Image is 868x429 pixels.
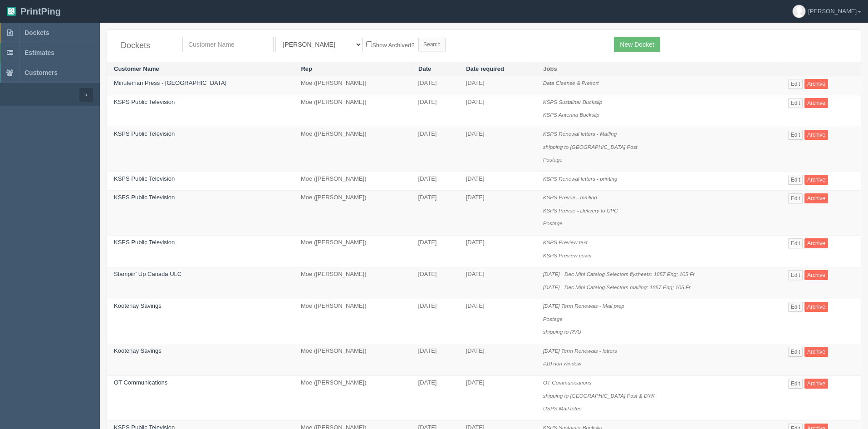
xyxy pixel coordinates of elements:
a: KSPS Public Television [114,239,175,246]
th: Jobs [536,62,781,76]
a: Edit [788,270,803,280]
td: [DATE] [412,95,459,127]
i: Postage [543,316,563,322]
img: avatar_default-7531ab5dedf162e01f1e0bb0964e6a185e93c5c22dfe317fb01d7f8cd2b1632c.jpg [793,5,805,18]
i: [DATE] - Dec Mini Catalog Selectors mailing: 1857 Eng; 105 Fr [543,284,691,290]
a: Archive [804,193,828,203]
td: [DATE] [459,376,536,421]
i: Postage [543,220,563,226]
td: [DATE] [459,191,536,236]
a: Stampin' Up Canada ULC [114,271,181,277]
td: [DATE] [412,376,459,421]
a: Edit [788,379,803,389]
a: Edit [788,98,803,108]
td: Moe ([PERSON_NAME]) [294,76,412,95]
a: Archive [804,270,828,280]
td: [DATE] [459,299,536,344]
span: Estimates [25,49,54,56]
h4: Dockets [121,41,169,50]
i: #10 non window [543,360,581,366]
td: Moe ([PERSON_NAME]) [294,299,412,344]
a: Archive [804,130,828,140]
a: Minuteman Press - [GEOGRAPHIC_DATA] [114,79,226,86]
i: KSPS Preview text [543,239,588,245]
i: USPS Mail totes [543,405,582,411]
i: shipping to RVU [543,329,581,335]
td: Moe ([PERSON_NAME]) [294,172,412,191]
td: [DATE] [459,344,536,375]
span: Dockets [25,29,49,36]
td: Moe ([PERSON_NAME]) [294,344,412,375]
a: Archive [804,302,828,312]
td: [DATE] [412,235,459,267]
i: shipping to [GEOGRAPHIC_DATA] Post & DYK [543,393,655,399]
a: OT Communications [114,379,167,386]
a: Archive [804,79,828,89]
i: Postage [543,157,563,163]
i: KSPS Preview cover [543,252,592,258]
i: KSPS Prevue - mailing [543,194,597,200]
i: KSPS Renewal letters - printing [543,176,618,182]
td: [DATE] [412,76,459,95]
td: [DATE] [412,267,459,299]
td: Moe ([PERSON_NAME]) [294,127,412,172]
input: Show Archived? [366,41,372,47]
td: Moe ([PERSON_NAME]) [294,267,412,299]
img: logo-3e63b451c926e2ac314895c53de4908e5d424f24456219fb08d385ab2e579770.png [7,7,16,16]
td: [DATE] [412,299,459,344]
a: Date required [466,65,504,72]
td: [DATE] [459,235,536,267]
a: Edit [788,347,803,357]
i: OT Communications [543,380,592,385]
a: KSPS Public Television [114,175,175,182]
input: Customer Name [182,37,274,52]
i: KSPS Prevue - Delivery to CPC [543,207,618,213]
a: Archive [804,175,828,185]
td: [DATE] [459,95,536,127]
a: Edit [788,130,803,140]
td: [DATE] [412,172,459,191]
label: Show Archived? [366,39,414,50]
i: Data Cleanse & Presort [543,80,599,86]
i: [DATE] - Dec Mini Catalog Selectors flysheets: 1857 Eng; 105 Fr [543,271,695,277]
td: [DATE] [459,76,536,95]
td: [DATE] [412,127,459,172]
a: Edit [788,175,803,185]
a: Customer Name [114,65,159,72]
a: Edit [788,302,803,312]
td: [DATE] [459,172,536,191]
a: Edit [788,193,803,203]
a: KSPS Public Television [114,99,175,105]
td: [DATE] [459,267,536,299]
a: Archive [804,379,828,389]
td: [DATE] [412,344,459,375]
a: New Docket [614,37,660,52]
a: Edit [788,238,803,248]
td: Moe ([PERSON_NAME]) [294,95,412,127]
span: Customers [25,69,58,76]
td: [DATE] [459,127,536,172]
a: Rep [301,65,312,72]
a: Kootenay Savings [114,347,162,354]
i: [DATE] Term Renewals - letters [543,348,617,354]
a: Archive [804,347,828,357]
a: KSPS Public Television [114,194,175,201]
i: shipping to [GEOGRAPHIC_DATA] Post [543,144,638,150]
td: [DATE] [412,191,459,236]
a: Date [418,65,431,72]
i: [DATE] Term Renewals - Mail prep [543,303,624,309]
input: Search [418,38,446,51]
i: KSPS Sustainer Buckslip [543,99,603,105]
i: KSPS Renewal letters - Mailing [543,131,617,137]
a: KSPS Public Television [114,130,175,137]
a: Archive [804,238,828,248]
a: Kootenay Savings [114,302,162,309]
td: Moe ([PERSON_NAME]) [294,376,412,421]
a: Edit [788,79,803,89]
td: Moe ([PERSON_NAME]) [294,191,412,236]
i: KSPS Antenna Buckslip [543,112,599,118]
a: Archive [804,98,828,108]
td: Moe ([PERSON_NAME]) [294,235,412,267]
